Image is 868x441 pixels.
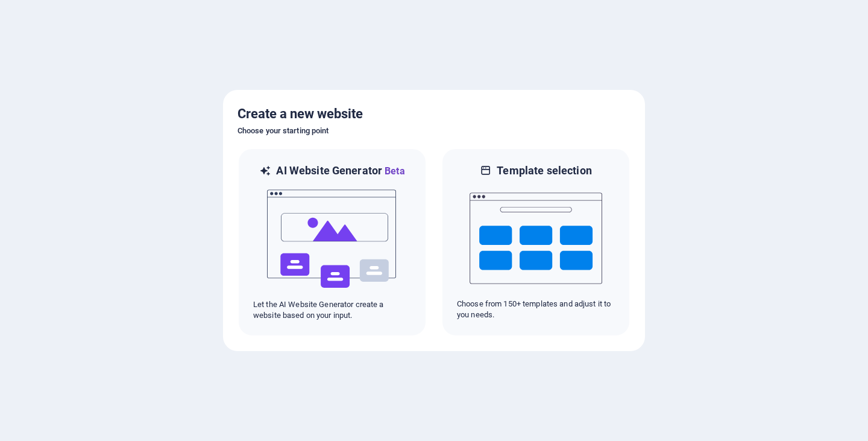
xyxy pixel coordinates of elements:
h6: Template selection [497,163,591,178]
span: Beta [382,165,405,177]
p: Let the AI Website Generator create a website based on your input. [253,299,411,321]
h6: Choose your starting point [237,124,631,138]
div: AI Website GeneratorBetaaiLet the AI Website Generator create a website based on your input. [237,148,427,337]
div: Template selectionChoose from 150+ templates and adjust it to you needs. [441,148,631,337]
h5: Create a new website [237,104,631,124]
h6: AI Website Generator [276,163,404,179]
img: ai [266,179,398,299]
p: Choose from 150+ templates and adjust it to you needs. [457,299,615,320]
